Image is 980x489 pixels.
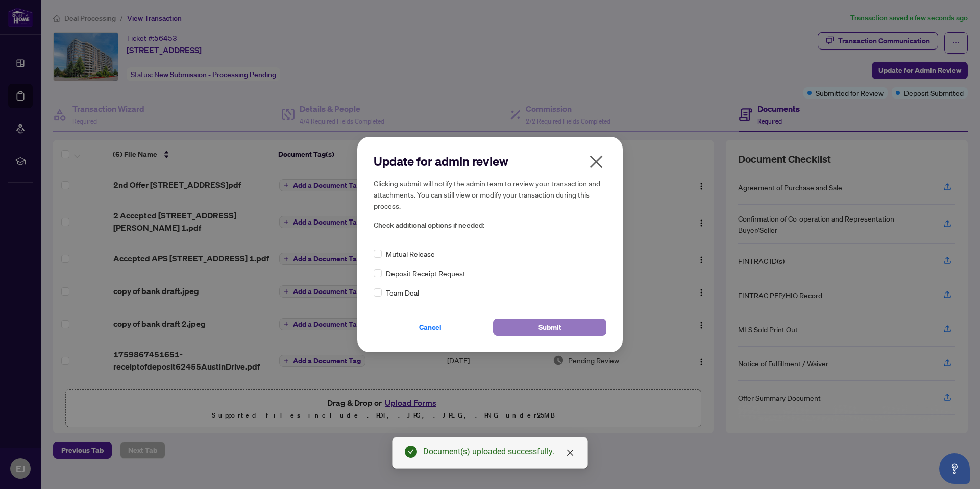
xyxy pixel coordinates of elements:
[374,178,606,211] h5: Clicking submit will notify the admin team to review your transaction and attachments. You can st...
[588,154,604,170] span: close
[374,319,487,336] button: Cancel
[386,287,419,298] span: Team Deal
[374,153,606,169] h2: Update for admin review
[538,319,561,335] span: Submit
[386,267,465,279] span: Deposit Receipt Request
[374,219,606,231] span: Check additional options if needed:
[419,319,442,335] span: Cancel
[566,449,574,457] span: close
[405,446,417,458] span: check-circle
[939,453,970,484] button: Open asap
[386,248,435,259] span: Mutual Release
[493,319,606,336] button: Submit
[423,446,575,458] div: Document(s) uploaded successfully.
[565,447,576,458] a: Close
